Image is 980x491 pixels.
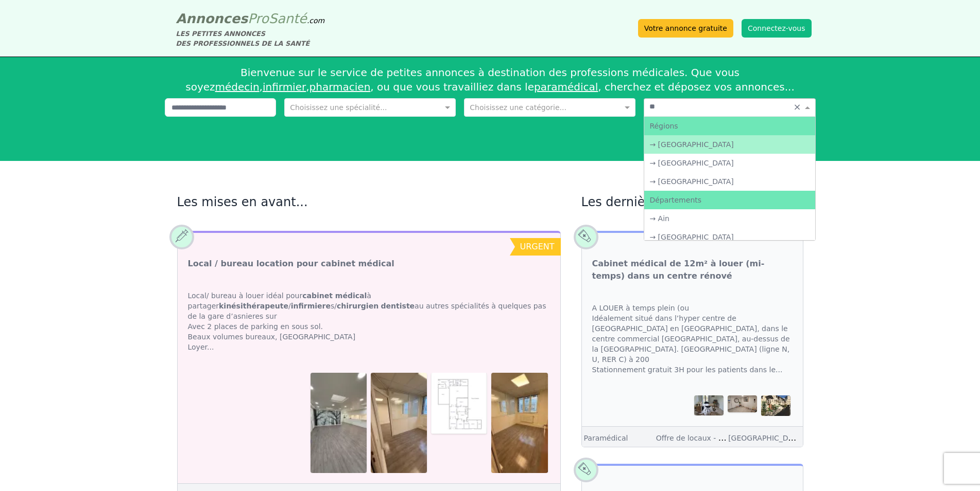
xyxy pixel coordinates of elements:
[581,194,803,210] h2: Les dernières annonces...
[188,258,394,270] a: Local / bureau location pour cabinet médical
[248,11,269,26] span: Pro
[644,191,815,209] div: Départements
[644,172,815,191] div: → [GEOGRAPHIC_DATA]
[215,81,260,93] a: médecin
[644,117,815,135] div: Régions
[582,293,803,385] div: A LOUER à temps plein (ou Idéalement situé dans l’hyper centre de [GEOGRAPHIC_DATA] en [GEOGRAPHI...
[291,302,331,310] strong: infirmiere
[176,29,325,48] div: LES PETITES ANNONCES DES PROFESSIONNELS DE LA SANTÉ
[219,302,288,310] strong: kinési
[534,81,598,93] a: paramédical
[307,16,324,25] span: .com
[728,395,757,412] img: Cabinet médical de 12m² à louer (mi-temps) dans un centre rénové
[381,302,415,310] strong: dentiste
[311,373,367,472] img: Local / bureau location pour cabinet médical
[644,135,815,154] div: → [GEOGRAPHIC_DATA]
[644,154,815,172] div: → [GEOGRAPHIC_DATA]
[371,373,427,472] img: Local / bureau location pour cabinet médical
[644,116,815,241] ng-dropdown-panel: Options list
[638,19,733,38] a: Votre annonce gratuite
[794,102,802,113] span: Clear all
[694,395,724,415] img: Cabinet médical de 12m² à louer (mi-temps) dans un centre rénové
[584,434,628,442] a: Paramédical
[178,280,560,362] div: Local/ bureau à louer idéal pour à partager / s/ au autres spécialités à quelques pas de la gare ...
[176,11,325,26] a: AnnoncesProSanté.com
[431,373,487,434] img: Local / bureau location pour cabinet médical
[644,209,815,228] div: → Ain
[592,258,793,282] a: Cabinet médical de 12m² à louer (mi-temps) dans un centre rénové
[728,433,821,443] a: [GEOGRAPHIC_DATA] (78)
[243,302,288,310] strong: thérapeute
[263,81,306,93] a: infirmier
[165,61,816,98] div: Bienvenue sur le service de petites annonces à destination des professions médicales. Que vous so...
[269,11,307,26] span: Santé
[644,228,815,246] div: → [GEOGRAPHIC_DATA]
[165,121,816,131] div: Affiner la recherche...
[761,395,790,415] img: Cabinet médical de 12m² à louer (mi-temps) dans un centre rénové
[177,194,561,210] h2: Les mises en avant...
[520,242,554,251] span: urgent
[337,302,379,310] strong: chirurgien
[302,292,367,300] strong: cabinet médical
[656,433,750,443] a: Offre de locaux - Clientèle
[742,19,812,38] button: Connectez-vous
[176,11,248,26] span: Annonces
[491,373,547,472] img: Local / bureau location pour cabinet médical
[310,81,371,93] a: pharmacien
